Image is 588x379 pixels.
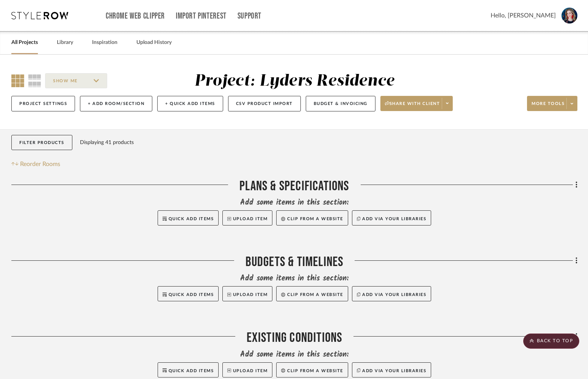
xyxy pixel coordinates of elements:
a: Chrome Web Clipper [106,13,165,19]
button: Share with client [380,96,453,111]
div: Add some items in this section: [11,273,577,284]
span: Quick Add Items [169,293,214,297]
button: Add via your libraries [352,210,432,226]
button: Quick Add Items [158,286,219,301]
a: Upload History [136,38,172,48]
scroll-to-top-button: BACK TO TOP [523,334,579,349]
button: CSV Product Import [228,96,301,111]
button: Upload Item [222,210,272,226]
img: avatar [561,8,577,23]
div: Add some items in this section: [11,349,577,360]
button: Clip from a website [276,210,348,226]
div: Add some items in this section: [11,197,577,208]
a: Inspiration [92,38,117,48]
a: Import Pinterest [176,13,227,19]
button: Upload Item [222,286,272,301]
a: All Projects [11,38,38,48]
span: Quick Add Items [169,369,214,373]
button: Filter Products [11,135,72,150]
span: Hello, [PERSON_NAME] [491,11,556,20]
button: Add via your libraries [352,362,432,377]
button: + Quick Add Items [157,96,223,111]
span: Reorder Rooms [20,160,60,169]
button: Project Settings [11,96,75,111]
span: Quick Add Items [169,217,214,221]
button: Reorder Rooms [11,160,60,169]
button: More tools [527,96,577,111]
div: Project: Lyders Residence [194,73,394,89]
span: More tools [532,101,565,112]
button: Upload Item [222,362,272,377]
button: Quick Add Items [158,210,219,226]
span: Share with client [385,101,440,112]
button: Clip from a website [276,286,348,301]
button: Quick Add Items [158,362,219,377]
button: Add via your libraries [352,286,432,301]
a: Library [57,38,73,48]
a: Support [238,13,261,19]
button: Clip from a website [276,362,348,377]
button: + Add Room/Section [80,96,152,111]
button: Budget & Invoicing [306,96,375,111]
div: Displaying 41 products [80,135,134,150]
